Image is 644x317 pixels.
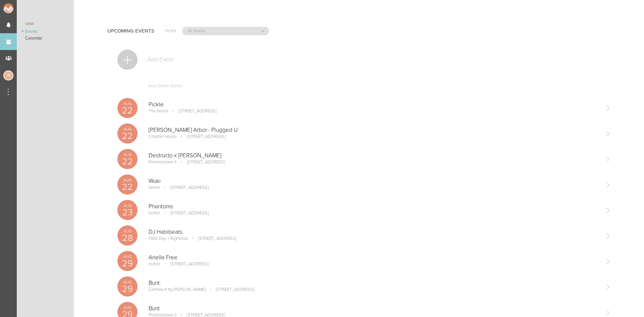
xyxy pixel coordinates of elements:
p: 29 [117,284,138,294]
p: CardVault by [PERSON_NAME] [149,287,206,292]
p: 22 [117,157,138,166]
a: Events [17,28,74,35]
div: Jessica Smith [3,70,13,81]
p: bsmnt [149,185,160,190]
p: Destructo x [PERSON_NAME] [149,152,600,159]
img: NOMAD [3,3,41,13]
h6: Filter [165,28,176,34]
p: 22 [117,131,138,141]
p: bsmnt [149,261,160,267]
p: 22 [117,106,138,115]
p: Provincetown II [149,159,176,165]
p: Aug [117,178,138,182]
h4: Upcoming Events [107,28,154,34]
p: [STREET_ADDRESS] [161,210,209,216]
p: Aug [117,153,138,157]
p: Phantoms [149,203,600,210]
p: [STREET_ADDRESS] [161,185,209,190]
p: Add Event [147,56,173,63]
p: bsmnt [149,210,160,216]
p: 23 [117,208,138,217]
p: [STREET_ADDRESS] [169,108,217,114]
p: 28 [117,233,138,243]
p: [STREET_ADDRESS] [189,236,236,241]
p: Aug [117,229,138,233]
p: [STREET_ADDRESS] [207,287,254,292]
p: [STREET_ADDRESS] [178,134,225,139]
p: Aug [117,280,138,284]
p: Arielle Free [149,254,600,261]
p: [STREET_ADDRESS] [161,261,209,267]
p: [STREET_ADDRESS] [177,159,225,165]
p: 22 [117,182,138,192]
p: Aug [117,102,138,106]
a: View Earlier Events [117,80,610,95]
a: View [17,20,74,28]
p: DJ Habibeats [149,229,600,235]
p: FWD Day + Nightclub [149,236,188,241]
p: Aug [117,306,138,310]
p: [PERSON_NAME] Arbor - Plugged U [149,127,600,134]
p: Bunt. [149,280,600,286]
p: Aug [117,255,138,259]
p: Pickle [149,101,600,108]
p: 29 [117,259,138,268]
p: Aug [117,204,138,208]
p: Bunt [149,305,600,312]
p: Wuki [149,178,600,184]
p: The Grand [149,108,168,114]
a: Calendar [17,35,74,42]
p: Aug [117,127,138,131]
p: Chapter House [149,134,177,139]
